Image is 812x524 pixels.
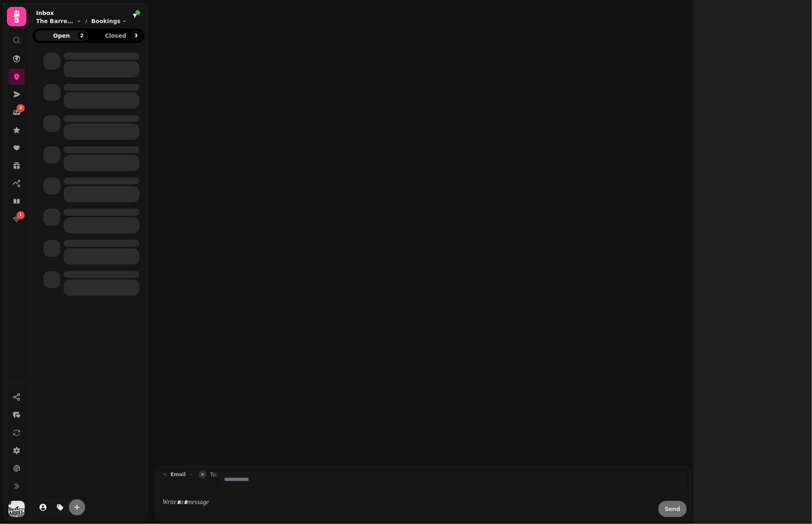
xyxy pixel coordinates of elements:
[41,33,82,38] span: Open
[19,212,22,218] span: 1
[131,31,141,40] div: 3
[36,17,127,25] nav: breadcrumb
[7,501,26,517] button: User avatar
[658,501,687,517] button: Send
[77,31,87,40] div: 2
[69,499,85,515] button: create-convo
[19,105,22,111] span: 2
[130,11,140,21] button: filter
[665,506,680,512] span: Send
[35,30,88,41] button: Open2
[91,17,127,25] button: Bookings
[36,9,127,17] h2: Inbox
[52,499,68,515] button: tag-thread
[96,33,136,38] span: Closed
[36,17,75,25] span: The Barrelman
[89,30,143,41] button: Closed3
[9,104,25,120] a: 2
[199,471,207,479] button: collapse
[159,470,197,479] button: email
[9,501,25,517] img: User avatar
[36,17,81,25] button: The Barrelman
[9,211,25,227] a: 1
[210,471,218,487] label: To:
